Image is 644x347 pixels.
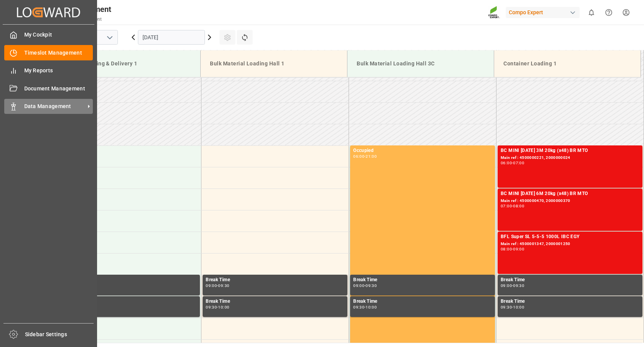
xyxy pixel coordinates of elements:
[513,204,524,208] div: 08:00
[512,247,513,251] div: -
[512,204,513,208] div: -
[217,284,218,287] div: -
[501,204,512,208] div: 07:00
[217,305,218,309] div: -
[354,57,488,71] div: Bulk Material Loading Hall 3C
[104,32,115,43] button: open menu
[501,284,512,287] div: 09:00
[4,27,93,42] a: My Cockpit
[353,276,492,284] div: Break Time
[366,284,377,287] div: 09:30
[4,45,93,60] a: Timeslot Management
[513,284,524,287] div: 09:30
[24,85,93,93] span: Document Management
[24,31,93,39] span: My Cockpit
[501,161,512,165] div: 06:00
[501,147,639,155] div: BC MINI [DATE] 3M 20kg (x48) BR MTO
[583,4,600,21] button: show 0 new notifications
[513,161,524,165] div: 07:00
[364,155,366,158] div: -
[353,284,364,287] div: 09:00
[512,305,513,309] div: -
[501,198,639,204] div: Main ref : 4500000470, 2000000370
[600,4,617,21] button: Help Center
[206,298,344,305] div: Break Time
[501,190,639,198] div: BC MINI [DATE] 6M 20kg (x48) BR MTO
[206,276,344,284] div: Break Time
[512,161,513,165] div: -
[24,102,85,110] span: Data Management
[506,7,580,18] div: Compo Expert
[366,155,377,158] div: 21:00
[501,241,639,247] div: Main ref : 4500001347, 2000001250
[206,305,217,309] div: 09:30
[24,67,93,75] span: My Reports
[501,298,639,305] div: Break Time
[506,5,583,20] button: Compo Expert
[513,305,524,309] div: 10:00
[501,247,512,251] div: 08:00
[218,305,229,309] div: 10:00
[218,284,229,287] div: 09:30
[24,49,93,57] span: Timeslot Management
[25,330,94,339] span: Sidebar Settings
[364,284,366,287] div: -
[501,305,512,309] div: 09:30
[512,284,513,287] div: -
[353,305,364,309] div: 09:30
[488,6,500,19] img: Screenshot%202023-09-29%20at%2010.02.21.png_1712312052.png
[366,305,377,309] div: 10:00
[501,233,639,241] div: BFL Super SL 5-5-5 1000L IBC EGY
[500,57,634,71] div: Container Loading 1
[138,30,205,45] input: DD.MM.YYYY
[501,155,639,161] div: Main ref : 4500000221, 2000000024
[206,284,217,287] div: 09:00
[353,298,492,305] div: Break Time
[364,305,366,309] div: -
[513,247,524,251] div: 09:00
[60,57,194,71] div: Paletts Loading & Delivery 1
[353,147,492,155] div: Occupied
[58,276,197,284] div: Break Time
[207,57,341,71] div: Bulk Material Loading Hall 1
[353,155,364,158] div: 06:00
[501,276,639,284] div: Break Time
[58,298,197,305] div: Break Time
